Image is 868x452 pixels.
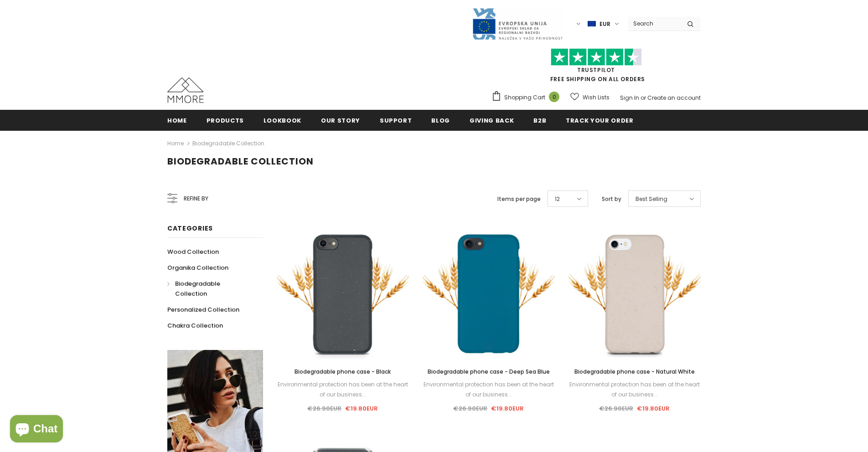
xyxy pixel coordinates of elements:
a: Our Story [321,110,360,130]
span: EUR [599,20,610,29]
span: or [641,94,646,102]
a: Biodegradable phone case - Deep Sea Blue [423,367,555,377]
img: Trust Pilot Stars [551,48,642,66]
span: Giving back [470,116,514,125]
a: Javni Razpis [472,20,563,27]
a: Lookbook [263,110,301,130]
a: Sign In [620,94,639,102]
span: €19.80EUR [345,404,378,413]
div: Environmental protection has been at the heart of our business... [277,380,409,400]
a: Organika Collection [167,260,228,276]
span: €26.90EUR [453,404,487,413]
a: Wood Collection [167,244,219,260]
div: Environmental protection has been at the heart of our business... [423,380,555,400]
span: Wood Collection [167,247,219,256]
span: support [380,116,412,125]
span: Biodegradable Collection [175,279,220,298]
a: Biodegradable Collection [192,139,264,147]
span: Shopping Cart [504,93,545,102]
span: Chakra Collection [167,321,223,330]
a: Trustpilot [577,66,615,74]
a: support [380,110,412,130]
span: €26.90EUR [599,404,633,413]
a: Create an account [647,94,701,102]
span: Products [207,116,244,125]
a: B2B [533,110,546,130]
a: Track your order [566,110,633,130]
a: Biodegradable phone case - Black [277,367,409,377]
span: €19.80EUR [491,404,524,413]
span: Track your order [566,116,633,125]
span: Lookbook [263,116,301,125]
a: Products [207,110,244,130]
label: Sort by [602,195,621,204]
span: Personalized Collection [167,305,239,314]
span: Biodegradable Collection [167,155,314,168]
img: Javni Razpis [472,7,563,41]
a: Home [167,110,187,130]
a: Wish Lists [570,89,610,105]
a: Chakra Collection [167,318,223,334]
span: Home [167,116,187,125]
a: Home [167,138,184,149]
img: MMORE Cases [167,77,204,103]
span: Categories [167,224,213,233]
span: Blog [431,116,450,125]
span: B2B [533,116,546,125]
label: Items per page [497,195,541,204]
span: Wish Lists [583,93,610,102]
span: Biodegradable phone case - Deep Sea Blue [428,368,550,375]
a: Blog [431,110,450,130]
span: €26.90EUR [307,404,341,413]
span: FREE SHIPPING ON ALL ORDERS [491,52,701,83]
span: Organika Collection [167,263,228,272]
span: Biodegradable phone case - Black [294,368,391,375]
span: Refine by [184,194,208,204]
div: Environmental protection has been at the heart of our business... [568,380,701,400]
a: Personalized Collection [167,302,239,318]
span: Best Selling [635,195,667,204]
a: Biodegradable phone case - Natural White [568,367,701,377]
span: Our Story [321,116,360,125]
span: 12 [555,195,560,204]
span: 0 [549,92,559,102]
input: Search Site [628,17,680,30]
inbox-online-store-chat: Shopify online store chat [7,415,66,445]
a: Giving back [470,110,514,130]
span: €19.80EUR [637,404,670,413]
span: Biodegradable phone case - Natural White [574,368,695,375]
a: Biodegradable Collection [167,276,253,302]
a: Shopping Cart 0 [491,91,564,104]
